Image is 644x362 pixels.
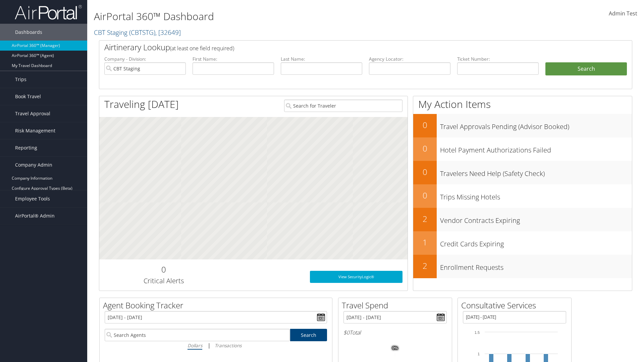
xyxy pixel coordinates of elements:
h3: Credit Cards Expiring [440,236,632,249]
label: Company - Division: [104,56,186,62]
a: 2Vendor Contracts Expiring [413,208,632,231]
a: Admin Test [609,3,637,24]
label: Ticket Number: [457,56,539,62]
label: Agency Locator: [369,56,450,62]
h2: Travel Spend [342,300,452,311]
tspan: 1.5 [475,330,480,335]
h1: My Action Items [413,97,632,111]
h2: 0 [413,190,437,201]
span: AirPortal® Admin [15,207,55,224]
span: Travel Approval [15,105,50,122]
h3: Critical Alerts [104,276,223,286]
h1: Traveling [DATE] [104,97,179,111]
span: , [ 32649 ] [155,28,181,37]
h3: Hotel Payment Authorizations Failed [440,142,632,155]
a: 0Hotel Payment Authorizations Failed [413,137,632,161]
span: $0 [343,329,350,336]
h6: Total [343,329,447,336]
span: Company Admin [15,157,52,173]
span: Trips [15,71,26,88]
h2: Consultative Services [461,300,571,311]
button: Search [545,62,627,76]
h2: 0 [413,143,437,154]
h3: Vendor Contracts Expiring [440,213,632,225]
a: 0Trips Missing Hotels [413,184,632,208]
img: airportal-logo.png [15,4,82,20]
a: 0Travel Approvals Pending (Advisor Booked) [413,114,632,137]
span: Book Travel [15,88,41,105]
a: 0Travelers Need Help (Safety Check) [413,161,632,184]
span: Reporting [15,139,37,156]
div: | [105,341,327,350]
h2: Airtinerary Lookup [104,42,583,53]
label: First Name: [193,56,274,62]
a: CBT Staging [94,28,181,37]
span: Admin Test [609,10,637,17]
span: (at least one field required) [170,45,234,52]
tspan: 1 [478,352,480,356]
span: Risk Management [15,122,55,139]
tspan: 0% [392,346,398,350]
h2: Agent Booking Tracker [103,300,332,311]
h3: Trips Missing Hotels [440,189,632,202]
input: Search for Traveler [284,100,402,112]
h3: Travel Approvals Pending (Advisor Booked) [440,119,632,131]
span: Employee Tools [15,190,50,207]
i: Dollars [187,342,202,349]
a: View SecurityLogic® [310,271,402,283]
h2: 0 [413,119,437,131]
h3: Enrollment Requests [440,259,632,272]
a: 1Credit Cards Expiring [413,231,632,255]
a: Search [290,329,327,341]
i: Transactions [215,342,241,349]
label: Last Name: [281,56,362,62]
h2: 0 [413,166,437,178]
a: 2Enrollment Requests [413,255,632,278]
h1: AirPortal 360™ Dashboard [94,9,456,23]
h3: Travelers Need Help (Safety Check) [440,166,632,178]
span: ( CBTSTG ) [129,28,155,37]
h2: 1 [413,237,437,248]
h2: 2 [413,213,437,225]
h2: 2 [413,260,437,271]
span: Dashboards [15,24,42,41]
h2: 0 [104,264,223,275]
input: Search Agents [105,329,290,341]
